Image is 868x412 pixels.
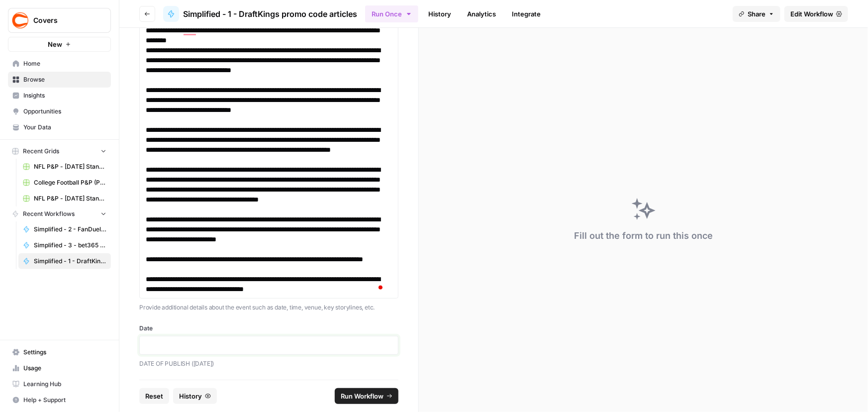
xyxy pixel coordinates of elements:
span: Learning Hub [23,380,106,389]
span: Insights [23,91,106,100]
label: Date [139,324,398,333]
span: Covers [33,15,94,25]
span: Simplified - 3 - bet365 bonus code articles [34,241,106,250]
span: Opportunities [23,107,106,116]
a: Insights [8,88,111,103]
a: NFL P&P - [DATE] Standard (Production) Grid (3) [18,159,111,175]
button: New [8,37,111,52]
span: Simplified - 2 - FanDuel promo code articles [34,225,106,234]
span: Reset [145,391,163,401]
span: Help + Support [23,396,106,405]
img: Covers Logo [11,11,29,29]
button: Share [733,6,780,22]
span: Browse [23,75,106,84]
span: Recent Workflows [23,209,75,218]
span: College Football P&P (Production) Grid (3) [34,178,106,187]
a: Your Data [8,119,111,135]
div: Fill out the form to run this once [574,229,713,243]
a: Settings [8,344,111,360]
button: Help + Support [8,392,111,408]
p: DATE OF PUBLISH ([DATE]) [139,359,398,369]
a: Simplified - 2 - FanDuel promo code articles [18,221,111,237]
button: Run Once [365,5,418,22]
span: Recent Grids [23,147,59,156]
a: Edit Workflow [784,6,848,22]
span: Share [748,9,766,19]
span: Your Data [23,123,106,132]
span: Settings [23,348,106,357]
a: Simplified - 3 - bet365 bonus code articles [18,237,111,253]
a: Integrate [506,6,547,22]
span: Simplified - 1 - DraftKings promo code articles [34,257,106,266]
button: Recent Grids [8,144,111,159]
a: Usage [8,360,111,376]
a: College Football P&P (Production) Grid (3) [18,175,111,191]
button: Reset [139,388,169,404]
a: History [422,6,457,22]
span: Usage [23,364,106,373]
span: Run Workflow [341,391,384,401]
a: Opportunities [8,103,111,119]
span: NFL P&P - [DATE] Standard (Production) Grid (2) [34,194,106,203]
button: Run Workflow [335,388,398,404]
a: Analytics [461,6,502,22]
p: Provide additional details about the event such as date, time, venue, key storylines, etc. [139,303,398,312]
button: History [173,388,217,404]
a: NFL P&P - [DATE] Standard (Production) Grid (2) [18,191,111,206]
span: History [179,391,202,401]
span: New [48,39,62,49]
span: Simplified - 1 - DraftKings promo code articles [183,8,357,20]
button: Recent Workflows [8,206,111,221]
a: Simplified - 1 - DraftKings promo code articles [18,253,111,269]
button: Workspace: Covers [8,8,111,33]
span: NFL P&P - [DATE] Standard (Production) Grid (3) [34,162,106,171]
a: Simplified - 1 - DraftKings promo code articles [163,6,357,22]
a: Learning Hub [8,376,111,392]
a: Browse [8,72,111,88]
span: Home [23,59,106,68]
a: Home [8,56,111,72]
span: Edit Workflow [790,9,833,19]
